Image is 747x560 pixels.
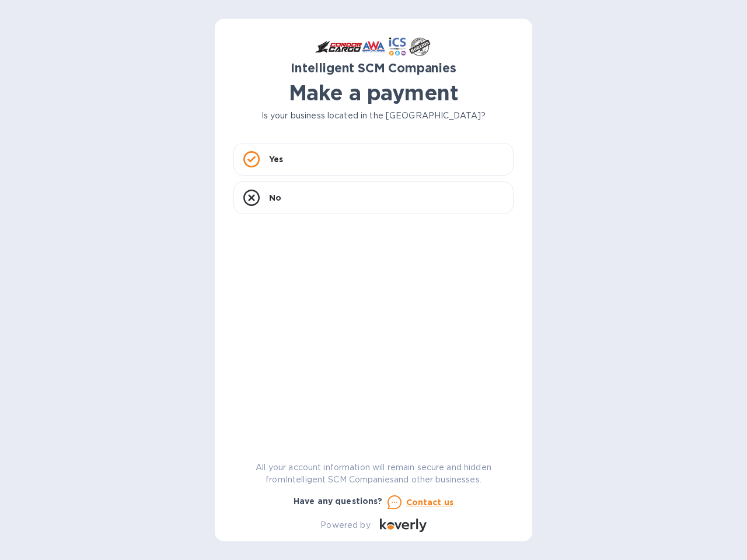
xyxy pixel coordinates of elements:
u: Contact us [406,498,454,507]
p: Is your business located in the [GEOGRAPHIC_DATA]? [233,110,514,122]
b: Intelligent SCM Companies [291,61,456,75]
h1: Make a payment [233,80,514,105]
b: Have any questions? [294,496,383,506]
p: Powered by [320,519,370,531]
p: All your account information will remain secure and hidden from Intelligent SCM Companies and oth... [233,461,514,486]
p: No [269,192,281,204]
p: Yes [269,153,283,165]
